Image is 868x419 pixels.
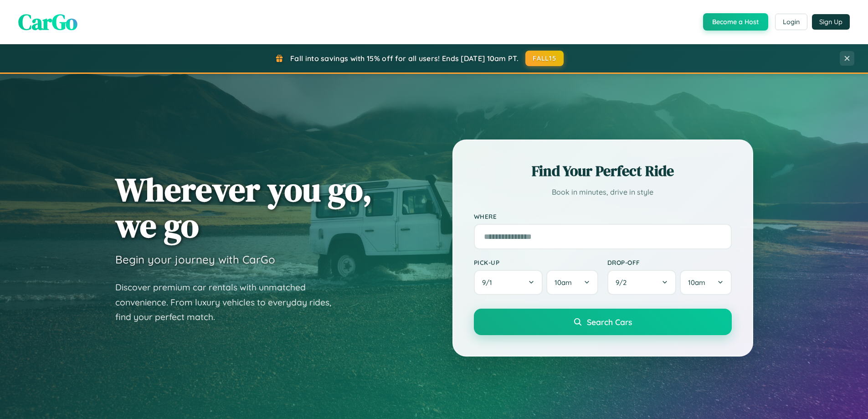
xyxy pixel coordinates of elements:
[474,186,732,199] p: Book in minutes, drive in style
[474,212,732,220] label: Where
[474,309,732,335] button: Search Cars
[812,14,850,30] button: Sign Up
[703,13,768,31] button: Become a Host
[546,270,598,295] button: 10am
[482,278,497,287] span: 9 / 1
[775,14,807,30] button: Login
[607,259,732,266] label: Drop-off
[587,317,632,327] span: Search Cars
[18,7,77,37] span: CarGo
[115,280,343,325] p: Discover premium car rentals with unmatched convenience. From luxury vehicles to everyday rides, ...
[616,278,631,287] span: 9 / 2
[525,51,564,66] button: FALL15
[115,171,372,243] h1: Wherever you go, we go
[474,259,598,266] label: Pick-up
[290,54,519,63] span: Fall into savings with 15% off for all users! Ends [DATE] 10am PT.
[680,270,731,295] button: 10am
[115,253,275,266] h3: Begin your journey with CarGo
[474,270,543,295] button: 9/1
[607,270,677,295] button: 9/2
[474,161,732,181] h2: Find Your Perfect Ride
[555,278,572,287] span: 10am
[688,278,705,287] span: 10am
